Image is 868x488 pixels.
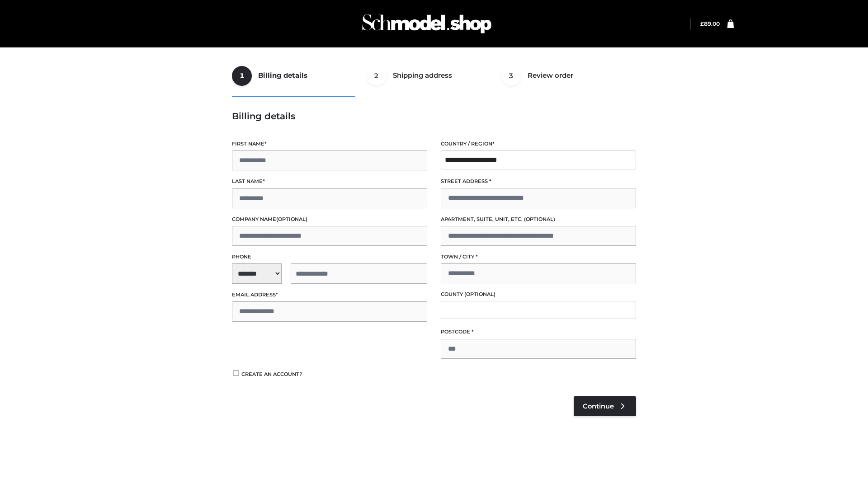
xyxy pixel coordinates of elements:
[583,402,614,410] span: Continue
[464,291,495,297] span: (optional)
[232,177,427,186] label: Last name
[232,291,427,299] label: Email address
[232,253,427,261] label: Phone
[232,370,240,376] input: Create an account?
[441,253,636,261] label: Town / City
[441,140,636,148] label: Country / Region
[700,20,704,27] span: £
[700,20,720,27] a: £89.00
[241,371,302,377] span: Create an account?
[524,216,555,222] span: (optional)
[232,215,427,224] label: Company name
[359,6,495,42] img: Schmodel Admin 964
[232,111,636,122] h3: Billing details
[700,20,720,27] bdi: 89.00
[441,177,636,186] label: Street address
[441,215,636,224] label: Apartment, suite, unit, etc.
[574,396,636,416] a: Continue
[441,290,636,299] label: County
[441,328,636,336] label: Postcode
[276,216,307,222] span: (optional)
[232,140,427,148] label: First name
